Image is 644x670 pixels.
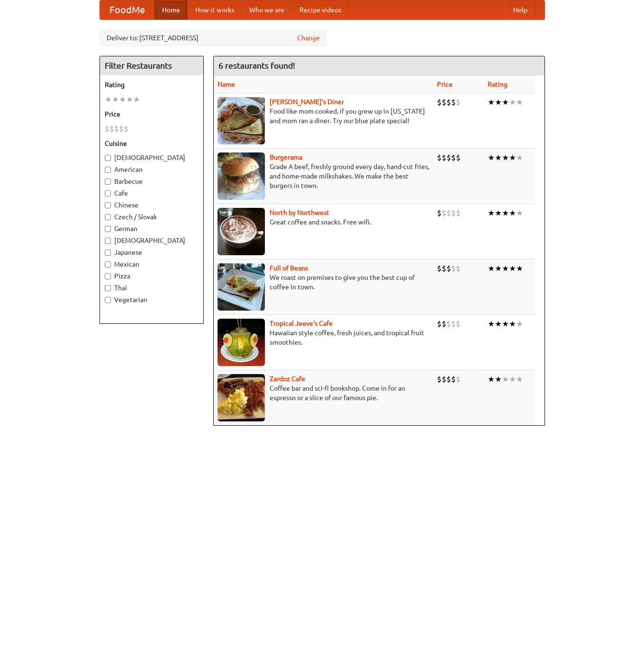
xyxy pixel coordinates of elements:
[516,152,523,163] li: ★
[516,374,523,384] li: ★
[488,80,508,88] a: Rating
[456,374,461,384] li: $
[456,208,461,218] li: $
[437,208,442,218] li: $
[218,328,429,347] p: Hawaiian style coffee, fresh juices, and tropical fruit smoothies.
[488,152,495,163] li: ★
[446,263,451,274] li: $
[516,319,523,329] li: ★
[488,208,495,218] li: ★
[488,97,495,107] li: ★
[105,224,199,233] label: German
[105,273,111,279] input: Pizza
[218,61,295,70] ng-pluralize: 6 restaurants found!
[495,152,502,163] li: ★
[502,319,509,329] li: ★
[502,374,509,384] li: ★
[100,29,327,46] div: Deliver to: [STREET_ADDRESS]
[270,264,308,272] a: Full of Beans
[297,33,320,43] a: Change
[446,97,451,107] li: $
[218,97,265,144] img: sallys.jpg
[100,56,203,75] h4: Filter Restaurants
[437,374,442,384] li: $
[105,165,199,174] label: American
[456,319,461,329] li: $
[126,94,133,105] li: ★
[242,0,292,19] a: Who we are
[446,319,451,329] li: $
[119,124,124,134] li: $
[105,177,199,186] label: Barbecue
[451,319,456,329] li: $
[442,263,446,274] li: $
[105,179,111,185] input: Barbecue
[105,109,199,119] h5: Price
[456,97,461,107] li: $
[446,208,451,218] li: $
[270,320,333,327] a: Tropical Jeeve's Cafe
[218,374,265,421] img: zardoz.jpg
[105,248,199,257] label: Japanese
[509,319,516,329] li: ★
[105,295,199,304] label: Vegetarian
[451,263,456,274] li: $
[270,375,305,383] a: Zardoz Cafe
[437,152,442,163] li: $
[451,374,456,384] li: $
[442,374,446,384] li: $
[105,139,199,148] h5: Cuisine
[109,124,114,134] li: $
[270,98,344,106] a: [PERSON_NAME]'s Diner
[437,97,442,107] li: $
[105,94,112,105] li: ★
[495,263,502,274] li: ★
[218,80,235,88] a: Name
[105,236,199,245] label: [DEMOGRAPHIC_DATA]
[119,94,126,105] li: ★
[105,202,111,208] input: Chinese
[218,107,429,125] p: Food like mom cooked, if you grew up in [US_STATE] and mom ran a diner. Try our blue plate special!
[502,152,509,163] li: ★
[105,200,199,210] label: Chinese
[442,319,446,329] li: $
[105,188,199,198] label: Cafe
[105,250,111,256] input: Japanese
[188,0,242,19] a: How it works
[112,94,119,105] li: ★
[495,319,502,329] li: ★
[133,94,140,105] li: ★
[124,124,128,134] li: $
[502,97,509,107] li: ★
[218,319,265,366] img: jeeves.jpg
[105,259,199,269] label: Mexican
[270,153,302,161] a: Burgerama
[437,80,453,88] a: Price
[509,208,516,218] li: ★
[509,97,516,107] li: ★
[506,0,535,19] a: Help
[442,97,446,107] li: $
[502,263,509,274] li: ★
[451,152,456,163] li: $
[105,190,111,197] input: Cafe
[105,238,111,244] input: [DEMOGRAPHIC_DATA]
[495,374,502,384] li: ★
[218,384,429,402] p: Coffee bar and sci-fi bookshop. Come in for an espresso or a slice of our famous pie.
[105,271,199,281] label: Pizza
[218,263,265,311] img: beans.jpg
[218,273,429,292] p: We roast on premises to give you the best cup of coffee in town.
[451,97,456,107] li: $
[218,162,429,190] p: Grade A beef, freshly ground every day, hand-cut fries, and home-made milkshakes. We make the bes...
[114,124,119,134] li: $
[105,226,111,232] input: German
[446,374,451,384] li: $
[292,0,349,19] a: Recipe videos
[100,0,154,19] a: FoodMe
[154,0,188,19] a: Home
[509,263,516,274] li: ★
